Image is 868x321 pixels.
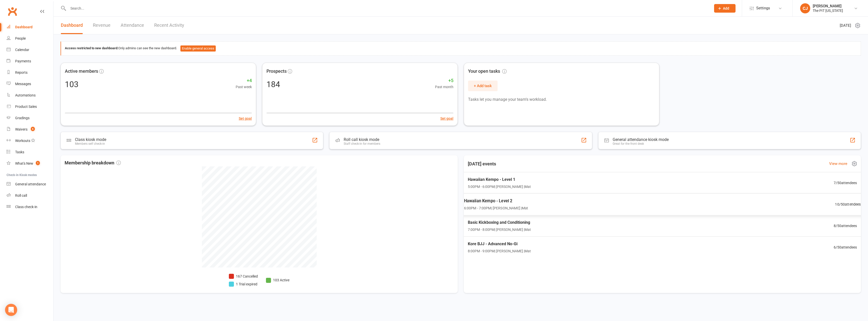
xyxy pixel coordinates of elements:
div: Roll call kiosk mode [344,137,380,142]
div: Payments [15,59,31,63]
p: Tasks let you manage your team's workload. [468,96,655,103]
span: Your open tasks [468,68,507,75]
div: People [15,36,26,40]
span: Hawaiian Kempo - Level 1 [468,176,531,183]
div: General attendance [15,182,46,186]
div: What's New [15,161,33,165]
a: Gradings [7,112,53,124]
div: Messages [15,82,31,86]
li: 103 Active [266,277,289,283]
a: Dashboard [61,17,83,34]
div: Reports [15,70,28,75]
span: Prospects [266,68,287,75]
span: [DATE] [840,22,851,29]
div: Automations [15,93,36,97]
a: Product Sales [7,101,53,112]
div: 103 [65,80,78,88]
span: Membership breakdown [65,159,121,167]
a: Automations [7,90,53,101]
li: 167 Cancelled [229,274,258,279]
span: 6:00PM - 7:00PM | [PERSON_NAME] | Mat [464,205,528,211]
h3: [DATE] events [464,159,500,168]
div: 184 [266,80,280,88]
strong: Access restricted to new dashboard: [65,46,118,50]
span: Settings [756,3,770,14]
div: Tasks [15,150,24,154]
button: Add [714,4,736,13]
span: Basic Kickboxing and Conditioning [468,219,531,226]
a: Tasks [7,146,53,158]
div: [PERSON_NAME] [813,4,843,8]
a: Messages [7,78,53,90]
span: 7:00PM - 8:00PM | [PERSON_NAME] | Mat [468,227,531,232]
button: Set goal [239,116,252,121]
div: General attendance kiosk mode [613,137,669,142]
button: + Add task [468,81,498,91]
span: +5 [435,77,453,84]
div: The PIT [US_STATE] [813,8,843,13]
a: Payments [7,56,53,67]
div: Open Intercom Messenger [5,304,17,316]
span: Past month [435,84,453,90]
a: Dashboard [7,21,53,33]
div: Staff check-in for members [344,142,380,145]
span: 10 / 50 attendees [835,202,861,207]
div: CJ [800,3,810,13]
a: General attendance kiosk mode [7,179,53,190]
span: 6 / 50 attendees [834,244,857,250]
button: Set goal [440,116,453,121]
span: Active members [65,68,98,75]
div: Gradings [15,116,30,120]
button: Enable general access [180,45,216,52]
span: Past week [236,84,252,90]
a: Revenue [93,17,111,34]
span: 8 / 50 attendees [834,223,857,229]
a: Reports [7,67,53,78]
div: Members self check-in [75,142,106,145]
a: Recent Activity [154,17,184,34]
span: 7 / 50 attendees [834,180,857,186]
div: Roll call [15,193,27,197]
a: Clubworx [6,5,19,18]
a: Calendar [7,44,53,56]
a: Workouts [7,135,53,146]
div: Workouts [15,139,30,143]
input: Search... [67,5,708,12]
span: Hawaiian Kempo - Level 2 [464,198,528,204]
span: Kore BJJ - Advanced No-Gi [468,241,531,247]
span: 8:00PM - 9:00PM | [PERSON_NAME] | Mat [468,248,531,254]
span: Add [723,6,729,10]
span: +4 [236,77,252,84]
a: Waivers 6 [7,124,53,135]
a: Class kiosk mode [7,201,53,213]
a: People [7,33,53,44]
div: Only admins can see the new dashboard. [65,45,857,52]
li: 1 Trial expired [229,281,258,287]
div: Calendar [15,48,29,52]
a: Attendance [121,17,144,34]
div: Dashboard [15,25,33,29]
span: 1 [36,161,40,165]
div: Waivers [15,127,28,131]
div: Product Sales [15,105,37,109]
a: Roll call [7,190,53,201]
span: 6 [31,127,35,131]
a: View more [829,161,847,167]
a: What's New1 [7,158,53,169]
span: 5:00PM - 6:00PM | [PERSON_NAME] | Mat [468,184,531,189]
div: Great for the front desk [613,142,669,145]
div: Class check-in [15,205,37,209]
div: Class kiosk mode [75,137,106,142]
